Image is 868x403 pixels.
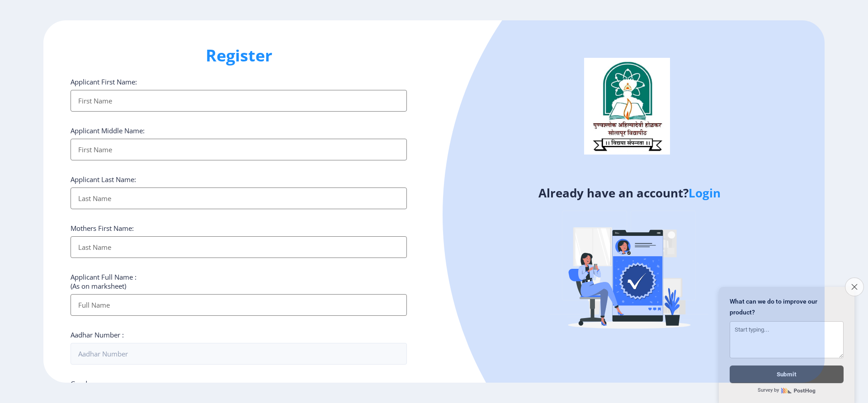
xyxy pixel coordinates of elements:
h4: Already have an account? [441,186,818,200]
label: Mothers First Name: [71,224,134,233]
label: Aadhar Number : [71,330,124,339]
label: Gender: [71,379,95,388]
label: Applicant First Name: [71,77,137,86]
label: Applicant Middle Name: [71,126,145,135]
input: Last Name [71,187,407,209]
input: Full Name [71,294,407,316]
input: First Name [71,90,407,112]
label: Applicant Full Name : (As on marksheet) [71,272,137,291]
img: Verified-rafiki.svg [550,193,708,351]
label: Applicant Last Name: [71,175,136,184]
input: First Name [71,139,407,160]
img: logo [584,58,670,155]
h1: Register [71,45,407,66]
input: Aadhar Number [71,343,407,365]
a: Login [689,185,721,201]
input: Last Name [71,236,407,258]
